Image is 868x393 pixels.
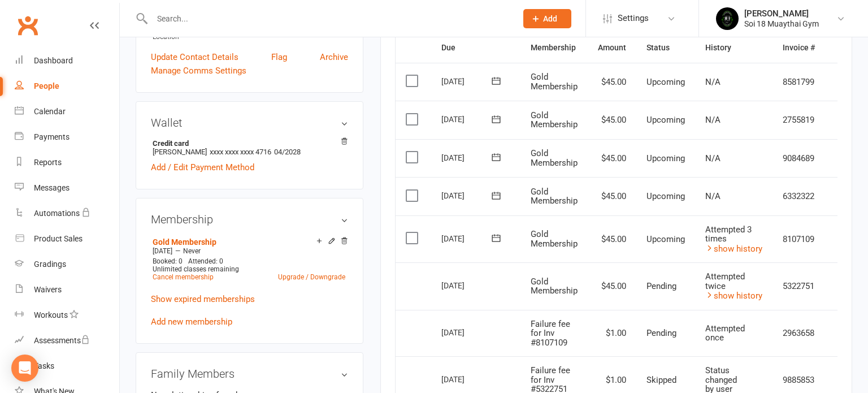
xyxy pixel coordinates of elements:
span: Gold Membership [531,229,578,249]
td: $45.00 [588,215,636,263]
td: 2755819 [772,101,825,139]
th: Due [431,33,520,62]
a: show history [705,244,762,254]
a: Gold Membership [153,237,216,247]
a: Update Contact Details [151,50,238,64]
a: Flag [271,50,287,64]
th: Membership [520,33,588,62]
a: Tasks [15,353,119,379]
a: Show expired memberships [151,294,255,304]
th: Invoice # [772,33,825,62]
div: [PERSON_NAME] [744,8,819,19]
a: Cancel membership [153,273,214,281]
div: [DATE] [441,110,493,128]
span: Attended: 0 [188,257,223,265]
img: thumb_image1716960047.png [716,7,739,30]
div: Messages [34,183,70,192]
div: Tasks [34,361,54,370]
div: Gradings [34,260,66,269]
a: Calendar [15,99,119,124]
div: Assessments [34,336,90,345]
span: Attempted twice [705,271,745,291]
div: Reports [34,158,62,167]
div: [DATE] [441,72,493,90]
div: Waivers [34,285,62,294]
span: Upcoming [646,191,685,201]
div: Payments [34,132,70,141]
td: $45.00 [588,177,636,215]
a: Dashboard [15,48,119,74]
a: Archive [320,50,348,64]
span: Upcoming [646,115,685,125]
a: Add / Edit Payment Method [151,161,254,174]
a: Add new membership [151,317,232,327]
strong: Credit card [153,139,342,148]
a: Upgrade / Downgrade [278,273,345,281]
td: 2963658 [772,310,825,357]
a: Clubworx [14,11,42,40]
td: $45.00 [588,63,636,101]
td: $1.00 [588,310,636,357]
td: 8581799 [772,63,825,101]
span: Pending [646,281,676,291]
span: Gold Membership [531,148,578,168]
a: Automations [15,201,119,226]
input: Search... [149,11,509,27]
span: xxxx xxxx xxxx 4716 [210,148,271,156]
span: N/A [705,191,721,201]
span: Attempted once [705,323,745,343]
li: [PERSON_NAME] [151,137,348,158]
td: 8107109 [772,215,825,263]
td: 5322751 [772,262,825,310]
th: Status [636,33,695,62]
span: N/A [705,153,721,163]
th: Amount [588,33,636,62]
h3: Family Members [151,368,348,380]
a: Manage Comms Settings [151,64,246,77]
div: Product Sales [34,234,83,243]
span: Upcoming [646,234,685,244]
a: Waivers [15,277,119,303]
div: [DATE] [441,277,493,294]
td: $45.00 [588,139,636,178]
div: — [150,247,348,256]
span: 04/2028 [274,148,301,156]
td: $45.00 [588,101,636,139]
span: N/A [705,77,721,87]
h3: Membership [151,213,348,226]
td: 6332322 [772,177,825,215]
span: Upcoming [646,153,685,163]
span: Unlimited classes remaining [153,265,239,273]
a: Gradings [15,252,119,277]
div: Workouts [34,310,68,319]
span: Pending [646,328,676,338]
div: Open Intercom Messenger [11,355,38,382]
td: 9084689 [772,139,825,178]
span: Upcoming [646,77,685,87]
span: Settings [618,6,649,31]
a: People [15,74,119,99]
h3: Wallet [151,116,348,129]
span: Attempted 3 times [705,224,752,244]
a: Workouts [15,303,119,328]
a: Product Sales [15,226,119,252]
span: Failure fee for Inv #8107109 [531,319,570,348]
th: History [695,33,772,62]
a: Reports [15,150,119,175]
a: Payments [15,124,119,150]
span: N/A [705,115,721,125]
div: Soi 18 Muaythai Gym [744,19,819,29]
div: [DATE] [441,187,493,204]
a: show history [705,291,762,301]
div: Automations [34,209,80,218]
div: [DATE] [441,149,493,166]
div: [DATE] [441,323,493,341]
span: Booked: 0 [153,257,183,265]
div: [DATE] [441,370,493,388]
a: Messages [15,175,119,201]
span: Add [543,14,557,23]
div: Calendar [34,107,66,116]
span: Gold Membership [531,277,578,296]
span: [DATE] [153,247,172,255]
span: Gold Membership [531,187,578,206]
